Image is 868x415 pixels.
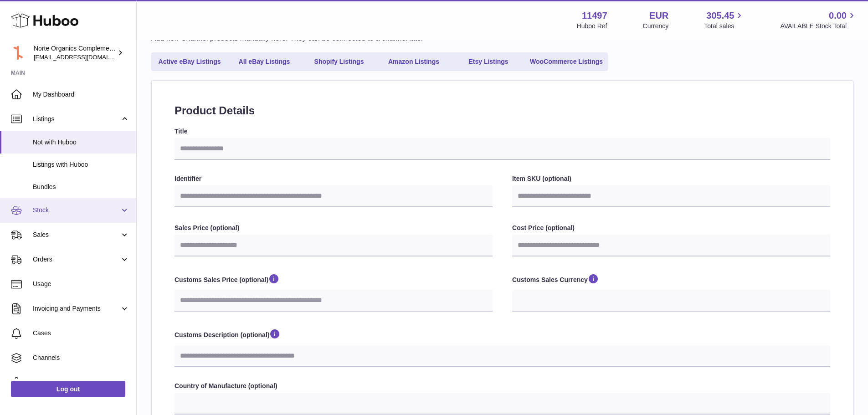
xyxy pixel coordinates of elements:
[512,174,830,183] label: Item SKU (optional)
[303,54,375,69] a: Shopify Listings
[175,224,493,232] label: Sales Price (optional)
[577,22,607,31] div: Huboo Ref
[33,115,120,123] span: Listings
[228,54,301,69] a: All eBay Listings
[33,206,120,215] span: Stock
[452,54,525,69] a: Etsy Listings
[34,44,116,61] div: Norte Organics Complementos Alimenticios S.L.
[11,381,125,397] a: Log out
[33,255,120,264] span: Orders
[582,10,607,22] strong: 11497
[33,138,129,147] span: Not with Huboo
[780,10,857,31] a: 0.00 AVAILABLE Stock Total
[512,273,830,287] label: Customs Sales Currency
[33,354,129,362] span: Channels
[829,10,847,22] span: 0.00
[33,378,129,387] span: Settings
[11,46,25,60] img: internalAdmin-11497@internal.huboo.com
[512,224,830,232] label: Cost Price (optional)
[34,53,134,61] span: [EMAIL_ADDRESS][DOMAIN_NAME]
[780,22,857,31] span: AVAILABLE Stock Total
[33,90,129,99] span: My Dashboard
[527,54,606,69] a: WooCommerce Listings
[706,10,734,22] span: 305.45
[175,273,493,287] label: Customs Sales Price (optional)
[175,382,830,390] label: Country of Manufacture (optional)
[33,329,129,338] span: Cases
[33,183,129,191] span: Bundles
[704,22,745,31] span: Total sales
[33,280,129,288] span: Usage
[33,231,120,239] span: Sales
[33,160,129,169] span: Listings with Huboo
[153,54,226,69] a: Active eBay Listings
[175,328,830,343] label: Customs Description (optional)
[175,174,493,183] label: Identifier
[175,127,830,136] label: Title
[377,54,450,69] a: Amazon Listings
[33,304,120,313] span: Invoicing and Payments
[704,10,745,31] a: 305.45 Total sales
[175,103,830,118] h2: Product Details
[649,10,668,22] strong: EUR
[643,22,669,31] div: Currency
